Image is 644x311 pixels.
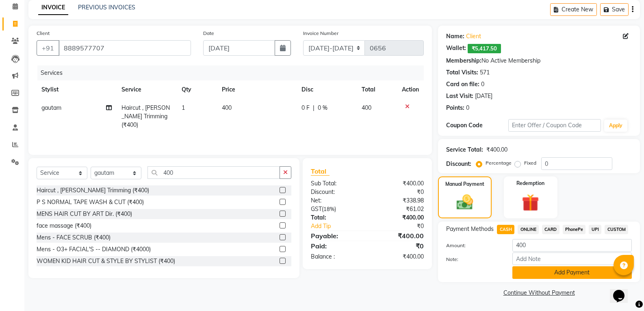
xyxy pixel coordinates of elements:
[297,80,357,99] th: Disc
[446,80,479,89] div: Card on file:
[516,192,544,213] img: _gift.svg
[397,80,424,99] th: Action
[217,80,297,99] th: Price
[301,104,310,112] span: 0 F
[563,225,586,234] span: PhonePe
[305,231,367,241] div: Payable:
[117,80,177,99] th: Service
[550,3,597,16] button: Create New
[305,222,378,231] a: Add Tip
[440,256,506,263] label: Note:
[318,104,327,112] span: 0 %
[37,233,111,242] div: Mens - FACE SCRUB (₹400)
[378,222,430,231] div: ₹0
[311,205,322,213] span: GST
[37,40,59,56] button: +91
[367,196,430,205] div: ₹338.98
[446,160,471,168] div: Discount:
[311,167,330,176] span: Total
[475,92,492,100] div: [DATE]
[605,225,628,234] span: CUSTOM
[445,181,484,188] label: Manual Payment
[38,0,68,15] a: INVOICE
[357,80,397,99] th: Total
[451,193,478,212] img: _cash.svg
[446,146,483,154] div: Service Total:
[323,206,334,212] span: 18%
[440,289,638,297] a: Continue Without Payment
[305,179,367,188] div: Sub Total:
[512,239,632,252] input: Amount
[440,242,506,249] label: Amount:
[446,68,478,77] div: Total Visits:
[147,166,280,179] input: Search or Scan
[512,266,632,279] button: Add Payment
[41,104,61,111] span: gautam
[37,30,50,37] label: Client
[446,57,481,65] div: Membership:
[203,30,214,37] label: Date
[466,104,469,112] div: 0
[362,104,371,111] span: 400
[367,241,430,251] div: ₹0
[446,44,466,53] div: Wallet:
[313,104,314,112] span: |
[78,4,135,11] a: PREVIOUS INVOICES
[367,213,430,222] div: ₹400.00
[305,196,367,205] div: Net:
[222,104,232,111] span: 400
[600,3,629,16] button: Save
[542,225,559,234] span: CARD
[37,65,430,80] div: Services
[37,257,175,265] div: WOMEN KID HAIR CUT & STYLE BY STYLIST (₹400)
[446,225,494,233] span: Payment Methods
[497,225,514,234] span: CASH
[486,146,507,154] div: ₹400.00
[446,32,464,41] div: Name:
[121,104,170,128] span: Haircut , [PERSON_NAME] Trimming (₹400)
[37,186,149,195] div: Haircut , [PERSON_NAME] Trimming (₹400)
[466,32,481,41] a: Client
[446,121,508,130] div: Coupon Code
[518,225,539,234] span: ONLINE
[610,278,636,303] iframe: chat widget
[59,40,191,56] input: Search by Name/Mobile/Email/Code
[37,198,144,207] div: P S NORMAL TAPE WASH & CUT (₹400)
[182,104,185,111] span: 1
[305,213,367,222] div: Total:
[516,180,544,187] label: Redemption
[512,252,632,265] input: Add Note
[508,119,601,132] input: Enter Offer / Coupon Code
[468,44,501,53] span: ₹5,417.50
[305,205,367,213] div: ( )
[367,188,430,196] div: ₹0
[37,210,132,218] div: MENS HAIR CUT BY ART Dir. (₹400)
[367,205,430,213] div: ₹61.02
[367,252,430,261] div: ₹400.00
[486,159,512,167] label: Percentage
[37,80,117,99] th: Stylist
[480,68,490,77] div: 571
[303,30,338,37] label: Invoice Number
[367,231,430,241] div: ₹400.00
[524,159,536,167] label: Fixed
[589,225,601,234] span: UPI
[367,179,430,188] div: ₹400.00
[305,241,367,251] div: Paid:
[604,120,627,132] button: Apply
[446,92,473,100] div: Last Visit:
[481,80,484,89] div: 0
[446,104,464,112] div: Points:
[37,222,91,230] div: face massage (₹400)
[305,188,367,196] div: Discount:
[177,80,217,99] th: Qty
[37,245,151,254] div: Mens - O3+ FACIAL'S -- DIAMOND (₹4000)
[446,57,632,65] div: No Active Membership
[305,252,367,261] div: Balance :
